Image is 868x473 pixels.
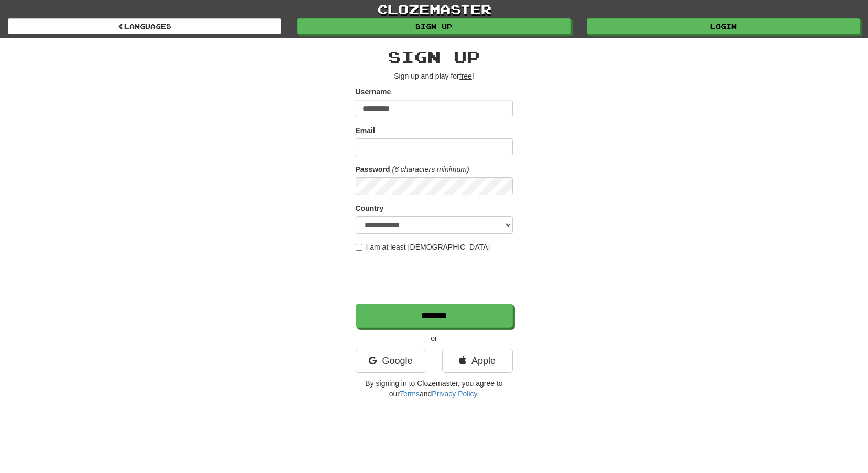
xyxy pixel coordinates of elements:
[356,257,515,298] iframe: reCAPTCHA
[356,71,513,81] p: Sign up and play for !
[356,333,513,343] p: or
[356,164,390,175] label: Password
[356,244,362,251] input: I am at least [DEMOGRAPHIC_DATA]
[432,390,477,398] a: Privacy Policy
[356,242,490,252] label: I am at least [DEMOGRAPHIC_DATA]
[8,18,281,34] a: Languages
[297,18,570,34] a: Sign up
[587,18,860,34] a: Login
[442,349,513,373] a: Apple
[459,72,472,80] u: free
[400,390,420,398] a: Terms
[356,125,375,136] label: Email
[392,165,469,174] em: (6 characters minimum)
[356,87,391,97] label: Username
[356,378,513,399] p: By signing in to Clozemaster, you agree to our and .
[356,48,513,66] h2: Sign up
[356,203,384,213] label: Country
[356,349,426,373] a: Google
